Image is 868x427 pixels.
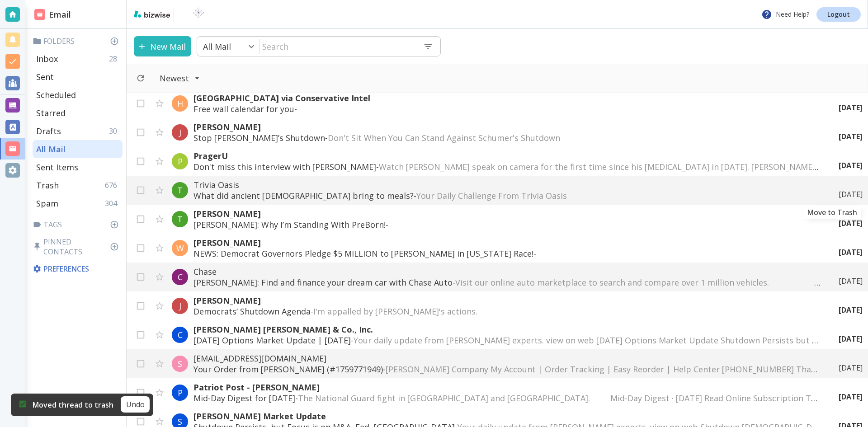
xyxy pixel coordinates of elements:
[177,185,183,196] p: T
[178,358,182,369] p: S
[33,264,121,274] p: Preferences
[328,132,716,143] span: Don't Sit When You Can Stand Against Schumer's Shutdown ‌ ‌ ‌ ‌ ‌ ‌ ‌ ‌ ‌ ‌ ‌ ‌ ‌ ‌ ‌ ‌ ‌ ‌ ‌ ‌ ‌...
[178,156,183,167] p: P
[193,411,821,422] p: [PERSON_NAME] Market Update
[193,150,821,161] p: PragerU
[33,176,123,194] div: Trash676
[416,190,750,201] span: Your Daily Challenge From Trivia Oasis ‌ ‌ ‌ ‌ ‌ ‌ ‌ ‌ ‌ ‌ ‌ ‌ ‌ ‌ ‌ ‌ ‌ ‌ ‌ ‌ ‌ ‌ ‌ ‌ ‌ ‌ ‌ ‌ ‌ ...
[193,382,821,393] p: Patriot Post - [PERSON_NAME]
[105,198,121,208] p: 304
[193,208,821,219] p: [PERSON_NAME]
[203,41,231,52] p: All Mail
[134,36,191,56] button: New Mail
[839,189,863,199] p: [DATE]
[839,103,863,113] p: [DATE]
[839,392,863,402] p: [DATE]
[193,190,821,201] p: What did ancient [DEMOGRAPHIC_DATA] bring to meals? -
[761,9,809,20] p: Need Help?
[193,237,821,248] p: [PERSON_NAME]
[193,277,821,288] p: [PERSON_NAME]: Find and finance your dream car with Chase Auto -
[177,98,183,109] p: H
[297,103,446,114] span: ͏‌ ͏‌ ͏‌ ͏‌ ͏‌ ͏‌ ͏‌ ͏‌ ͏‌ ͏‌ ͏‌ ͏‌ ͏‌ ͏‌ ͏‌ ͏‌ ͏‌ ͏‌ ͏‌ ͏‌ ͏‌ ͏‌ ͏‌ ͏‌ ͏‌ ͏‌ ͏‌ ͏‌ ͏‌ ͏‌ ͏‌ ͏‌ ͏...
[178,416,182,427] p: S
[151,68,209,88] button: Filter
[34,9,71,21] h2: Email
[193,219,821,230] p: [PERSON_NAME]: Why I’m Standing With PreBorn! -
[33,400,113,410] p: Moved thread to trash
[178,329,183,340] p: C
[33,50,123,68] div: Inbox28
[193,353,821,364] p: [EMAIL_ADDRESS][DOMAIN_NAME]
[193,103,821,114] p: Free wall calendar for you -
[313,306,656,317] span: I'm appalled by [PERSON_NAME]'s actions. ‌ ‌ ‌ ‌ ‌ ‌ ‌ ‌ ‌ ‌ ‌ ‌ ‌ ‌ ‌ ‌ ‌ ‌ ‌ ‌ ‌ ‌ ‌ ‌ ‌ ‌ ‌ ‌ ...
[33,237,123,257] p: Pinned Contacts
[33,194,123,212] div: Spam304
[179,127,181,138] p: J
[33,158,123,176] div: Sent Items
[33,36,123,46] p: Folders
[109,126,121,136] p: 30
[260,37,416,56] input: Search
[33,86,123,104] div: Scheduled
[193,324,821,335] p: [PERSON_NAME] [PERSON_NAME] & Co., Inc.
[839,305,863,315] p: [DATE]
[803,206,861,219] div: Move to Trash
[179,300,181,311] p: J
[132,70,149,86] button: Refresh
[839,131,863,141] p: [DATE]
[839,247,863,257] p: [DATE]
[178,387,183,398] p: P
[177,214,183,225] p: T
[36,162,78,173] p: Sent Items
[193,393,821,404] p: Mid-Day Digest for [DATE] -
[536,248,762,259] span: ‌ ‌ ‌ ‌ ‌ ‌ ‌ ‌ ‌ ‌ ‌ ‌ ‌ ‌ ‌ ‌ ‌ ‌ ‌ ‌ ‌ ‌ ‌ ‌ ‌ ‌ ‌ ‌ ‌ ‌ ‌ ‌ ‌ ‌ ‌ ‌ ‌ ‌ ‌ ‌ ‌ ‌ ‌ ‌ ‌ ‌ ‌ ‌ ‌...
[193,306,821,317] p: Democrats’ Shutdown Agenda -
[33,122,123,140] div: Drafts30
[36,126,61,136] p: Drafts
[36,180,59,191] p: Trash
[839,276,863,286] p: [DATE]
[176,243,184,253] p: W
[36,53,58,64] p: Inbox
[178,7,219,22] img: BioTech International
[193,248,821,259] p: NEWS: Democrat Governors Pledge $5 MILLION to [PERSON_NAME] in [US_STATE] Race! -
[193,122,821,132] p: [PERSON_NAME]
[36,198,58,209] p: Spam
[36,144,66,155] p: All Mail
[816,7,861,22] a: Logout
[839,218,863,228] p: [DATE]
[193,335,821,346] p: [DATE] Options Market Update | [DATE] -
[36,71,54,82] p: Sent
[134,10,170,18] img: bizwise
[178,272,183,282] p: C
[31,260,123,277] div: Preferences
[839,334,863,344] p: [DATE]
[36,108,66,118] p: Starred
[827,11,850,18] p: Logout
[193,295,821,306] p: [PERSON_NAME]
[33,104,123,122] div: Starred
[839,363,863,373] p: [DATE]
[193,132,821,143] p: Stop [PERSON_NAME]’s Shutdown -
[388,219,614,230] span: ‌ ‌ ‌ ‌ ‌ ‌ ‌ ‌ ‌ ‌ ‌ ‌ ‌ ‌ ‌ ‌ ‌ ‌ ‌ ‌ ‌ ‌ ‌ ‌ ‌ ‌ ‌ ‌ ‌ ‌ ‌ ‌ ‌ ‌ ‌ ‌ ‌ ‌ ‌ ‌ ‌ ‌ ‌ ‌ ‌ ‌ ‌ ‌ ‌...
[33,140,123,158] div: All Mail
[839,160,863,170] p: [DATE]
[109,54,121,64] p: 28
[193,179,821,190] p: Trivia Oasis
[36,89,76,100] p: Scheduled
[33,220,123,230] p: Tags
[193,266,821,277] p: Chase
[33,68,123,86] div: Sent
[34,9,45,20] img: DashboardSidebarEmail.svg
[193,161,821,172] p: Don't miss this interview with [PERSON_NAME] -
[121,396,150,413] button: Undo
[193,364,821,375] p: Your Order from [PERSON_NAME] (#1759771949) -
[193,93,821,103] p: [GEOGRAPHIC_DATA] via Conservative Intel
[105,180,121,190] p: 676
